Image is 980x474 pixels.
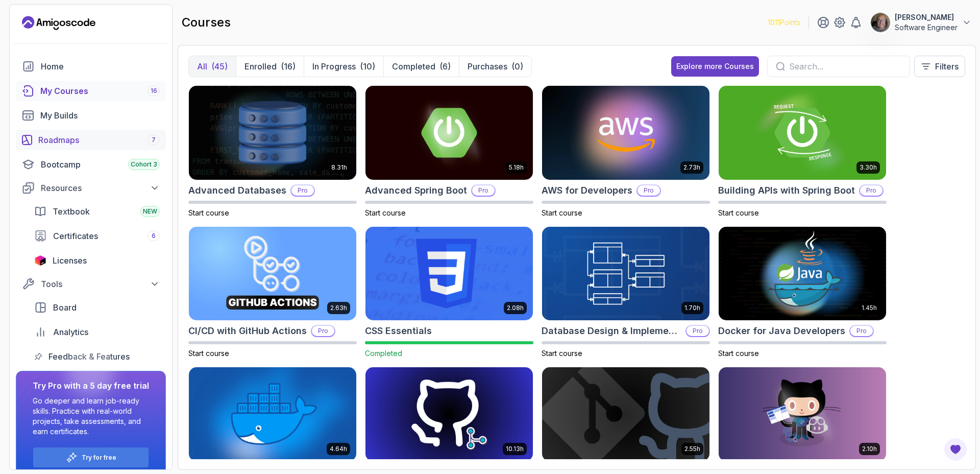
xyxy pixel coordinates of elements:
[542,367,709,461] img: Git & GitHub Fundamentals card
[860,163,877,172] p: 3.30h
[28,346,166,367] a: feedback
[330,304,347,312] p: 2.63h
[365,208,406,217] span: Start course
[914,56,965,77] button: Filters
[197,60,207,73] p: All
[862,445,877,453] p: 2.10h
[151,87,157,95] span: 16
[718,208,759,217] span: Start course
[542,183,632,198] h2: AWS for Developers
[34,255,46,266] img: jetbrains icon
[506,445,524,453] p: 10.13h
[33,447,149,468] button: Try for free
[38,134,160,146] div: Roadmaps
[542,227,709,321] img: Database Design & Implementation card
[542,324,681,338] h2: Database Design & Implementation
[383,56,459,77] button: Completed(6)
[41,60,160,73] div: Home
[188,183,286,198] h2: Advanced Databases
[291,185,314,196] p: Pro
[365,367,533,461] img: Git for Professionals card
[684,445,700,453] p: 2.55h
[638,185,660,196] p: Pro
[40,109,160,122] div: My Builds
[182,14,231,31] h2: courses
[768,17,800,28] p: 1011 Points
[542,349,582,358] span: Start course
[439,60,451,73] div: (6)
[935,60,959,73] p: Filters
[244,60,277,73] p: Enrolled
[676,61,754,72] div: Explore more Courses
[41,158,160,171] div: Bootcamp
[684,304,700,312] p: 1.70h
[41,182,160,194] div: Resources
[152,136,156,144] span: 7
[16,154,166,175] a: bootcamp
[459,56,531,77] button: Purchases(0)
[53,205,90,218] span: Textbook
[542,208,582,217] span: Start course
[16,130,166,150] a: roadmaps
[189,86,356,180] img: Advanced Databases card
[188,324,307,338] h2: CI/CD with GitHub Actions
[189,367,356,461] img: Docker For Professionals card
[211,60,228,73] div: (45)
[862,304,877,312] p: 1.45h
[365,86,533,180] img: Advanced Spring Boot card
[28,226,166,246] a: certificates
[392,60,435,73] p: Completed
[152,232,156,240] span: 6
[365,183,467,198] h2: Advanced Spring Boot
[718,349,759,358] span: Start course
[943,437,968,462] button: Open Feedback Button
[189,227,356,321] img: CI/CD with GitHub Actions card
[312,60,356,73] p: In Progress
[719,227,886,321] img: Docker for Java Developers card
[22,15,95,31] a: Landing page
[33,396,149,437] p: Go deeper and learn job-ready skills. Practice with real-world projects, take assessments, and ea...
[683,163,700,172] p: 2.73h
[131,160,157,169] span: Cohort 3
[28,250,166,271] a: licenses
[719,86,886,180] img: Building APIs with Spring Boot card
[188,208,229,217] span: Start course
[507,304,524,312] p: 2.08h
[330,445,347,453] p: 4.64h
[281,60,296,73] div: (16)
[718,183,855,198] h2: Building APIs with Spring Boot
[53,301,77,314] span: Board
[850,326,873,336] p: Pro
[28,201,166,222] a: textbook
[360,60,375,73] div: (10)
[542,86,709,180] img: AWS for Developers card
[895,12,958,22] p: [PERSON_NAME]
[16,56,166,77] a: home
[188,349,229,358] span: Start course
[468,60,507,73] p: Purchases
[365,227,533,321] img: CSS Essentials card
[304,56,383,77] button: In Progress(10)
[82,454,116,462] a: Try for free
[53,326,88,338] span: Analytics
[509,163,524,172] p: 5.18h
[871,13,890,32] img: user profile image
[53,230,98,242] span: Certificates
[472,185,495,196] p: Pro
[41,278,160,290] div: Tools
[671,56,759,77] button: Explore more Courses
[143,207,157,216] span: NEW
[16,179,166,197] button: Resources
[236,56,304,77] button: Enrolled(16)
[365,324,432,338] h2: CSS Essentials
[895,22,958,33] p: Software Engineer
[16,81,166,101] a: courses
[189,56,236,77] button: All(45)
[718,324,845,338] h2: Docker for Java Developers
[28,322,166,342] a: analytics
[28,297,166,318] a: board
[53,254,87,267] span: Licenses
[365,349,402,358] span: Completed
